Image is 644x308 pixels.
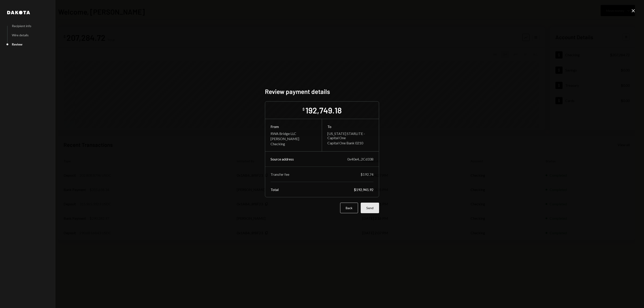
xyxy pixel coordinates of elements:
[305,105,342,115] div: 192,749.18
[271,172,289,176] div: Transfer fee
[271,157,294,161] div: Source address
[271,131,316,136] div: RWA Bridge LLC
[327,141,373,145] div: Capital One Bank 0210
[12,33,29,37] div: Wire details
[361,203,379,213] button: Send
[347,157,373,161] div: 0x40e4...2Cd338
[360,172,373,176] div: $192.74
[271,187,279,192] div: Total
[12,42,22,46] div: Review
[12,24,31,28] div: Recipient info
[327,131,373,140] div: [US_STATE] STARLITE - Capital One
[303,107,305,111] div: $
[327,124,373,129] div: To
[354,187,373,192] div: $192,941.92
[271,142,316,146] div: Checking
[271,124,316,129] div: From
[271,137,316,141] div: [PERSON_NAME]
[265,87,379,96] h2: Review payment details
[340,203,358,213] button: Back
